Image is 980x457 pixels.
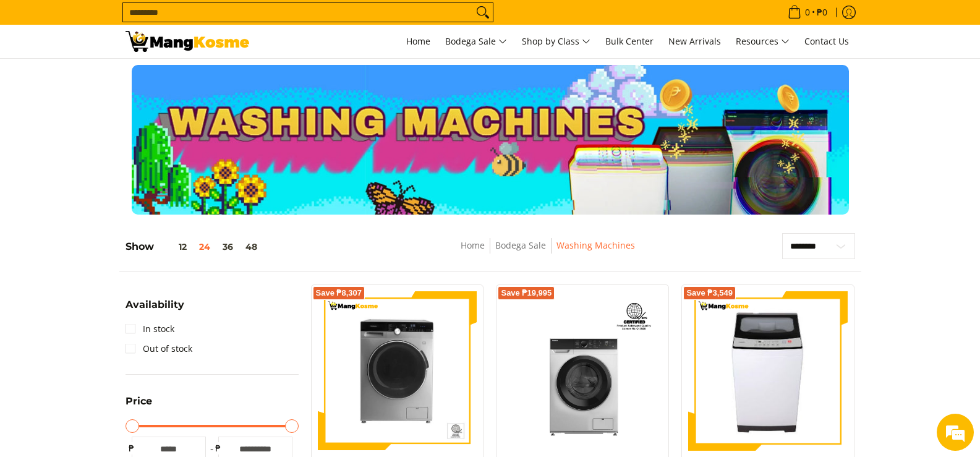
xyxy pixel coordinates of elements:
[599,25,660,58] a: Bulk Center
[216,242,239,252] button: 36
[798,25,855,58] a: Contact Us
[126,442,138,455] span: ₱
[503,291,662,451] img: Toshiba 10.5 KG Front Load Inverter Washing Machine (Class A)
[736,34,790,49] span: Resources
[400,25,437,58] a: Home
[126,31,249,52] img: Washing Machines l Mang Kosme: Home Appliances Warehouse Sale Partner
[803,8,812,17] span: 0
[262,25,855,58] nav: Main Menu
[686,289,733,297] span: Save ₱3,549
[668,35,721,47] span: New Arrivals
[212,442,224,455] span: ₱
[556,239,635,251] a: Washing Machines
[495,239,546,251] a: Bodega Sale
[239,242,263,252] button: 48
[318,291,477,451] img: Condura 10 KG Front Load Combo Inverter Washing Machine (Premium)
[501,289,552,297] span: Save ₱19,995
[804,35,849,47] span: Contact Us
[473,3,493,22] button: Search
[126,241,263,253] h5: Show
[193,242,216,252] button: 24
[516,25,597,58] a: Shop by Class
[126,396,152,406] span: Price
[461,239,485,251] a: Home
[126,300,184,310] span: Availability
[439,25,513,58] a: Bodega Sale
[730,25,796,58] a: Resources
[154,242,193,252] button: 12
[445,34,507,49] span: Bodega Sale
[815,8,829,17] span: ₱0
[605,35,654,47] span: Bulk Center
[662,25,727,58] a: New Arrivals
[126,300,184,319] summary: Open
[694,291,843,451] img: condura-7.5kg-topload-non-inverter-washing-machine-class-c-full-view-mang-kosme
[370,238,725,266] nav: Breadcrumbs
[126,339,192,359] a: Out of stock
[126,319,174,339] a: In stock
[316,289,362,297] span: Save ₱8,307
[406,35,430,47] span: Home
[784,6,831,19] span: •
[522,34,590,49] span: Shop by Class
[126,396,152,416] summary: Open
